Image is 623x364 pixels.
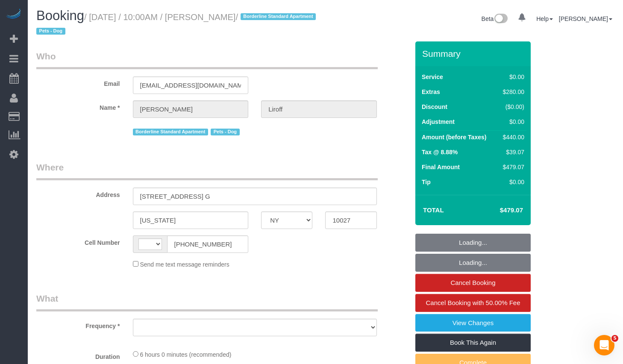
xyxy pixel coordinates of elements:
h3: Summary [422,49,526,59]
a: [PERSON_NAME] [559,15,612,22]
iframe: Intercom live chat [594,335,614,355]
label: Frequency * [30,319,126,330]
label: Cell Number [30,235,126,247]
div: $0.00 [500,73,524,81]
legend: Who [36,50,378,69]
label: Email [30,76,126,88]
label: Name * [30,100,126,112]
a: View Changes [415,314,531,332]
a: Book This Again [415,334,531,352]
small: / [DATE] / 10:00AM / [PERSON_NAME] [36,12,318,36]
label: Adjustment [422,117,455,126]
div: $440.00 [500,133,524,141]
div: $479.07 [500,163,524,171]
div: $0.00 [500,178,524,186]
a: Cancel Booking [415,274,531,292]
img: Automaid Logo [5,9,22,21]
legend: What [36,292,378,311]
span: 5 [611,335,618,342]
div: $39.07 [500,148,524,156]
input: Email [133,76,249,94]
a: Beta [482,15,508,22]
input: Cell Number [167,235,249,253]
span: 6 hours 0 minutes (recommended) [140,351,231,358]
span: Borderline Standard Apartment [133,129,209,135]
span: Pets - Dog [211,129,240,135]
input: Last Name [261,100,377,118]
input: Zip Code [325,211,376,229]
label: Tax @ 8.88% [422,148,458,156]
span: Booking [36,8,84,23]
label: Extras [422,88,440,96]
span: Borderline Standard Apartment [241,13,316,20]
label: Duration [30,349,126,361]
label: Address [30,188,126,199]
a: Cancel Booking with 50.00% Fee [415,294,531,312]
span: Cancel Booking with 50.00% Fee [426,299,520,306]
input: City [133,211,249,229]
span: Pets - Dog [36,28,65,35]
input: First Name [133,100,249,118]
legend: Where [36,161,378,180]
label: Service [422,73,443,81]
a: Help [536,15,553,22]
label: Discount [422,103,447,111]
h4: $479.07 [474,207,523,214]
span: Send me text message reminders [140,261,229,268]
div: $0.00 [500,117,524,126]
label: Amount (before Taxes) [422,133,486,141]
div: $280.00 [500,88,524,96]
div: ($0.00) [500,103,524,111]
strong: Total [423,206,444,214]
label: Final Amount [422,163,460,171]
img: New interface [494,14,508,25]
label: Tip [422,178,431,186]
